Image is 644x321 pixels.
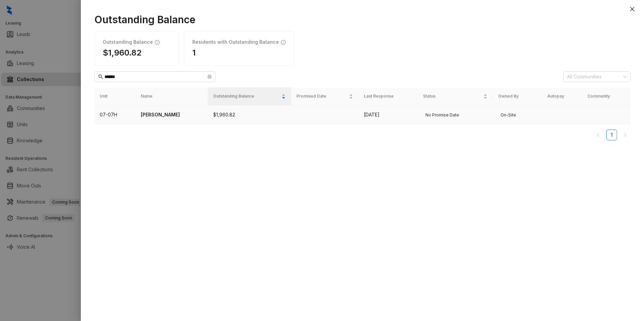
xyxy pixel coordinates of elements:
span: On-Site [498,112,518,118]
th: Owned By [493,87,542,105]
h1: 1 [192,48,286,58]
td: 07-07H [94,106,135,124]
button: Close [628,5,636,13]
span: Outstanding Balance [213,93,280,100]
li: 1 [606,130,617,140]
th: Status [418,87,493,105]
li: Next Page [620,130,631,140]
a: 1 [607,130,617,140]
p: [PERSON_NAME] [141,111,202,118]
th: Last Response [358,87,418,105]
span: close-circle [207,75,212,79]
td: [DATE] [358,106,418,124]
span: No Promise Date [423,112,461,118]
th: Promised Date [291,87,358,105]
span: info-circle [281,39,286,45]
li: Previous Page [593,130,604,140]
span: close [630,6,635,12]
td: $1,960.82 [208,106,291,124]
h1: Residents with Outstanding Balance [192,39,279,45]
span: info-circle [155,39,160,45]
h1: $1,960.82 [103,48,170,58]
span: search [98,74,103,79]
button: right [620,130,631,140]
h1: Outstanding Balance [94,13,631,26]
h1: Outstanding Balance [103,39,153,45]
th: Name [135,87,208,105]
span: Status [423,93,482,100]
th: Autopay [542,87,582,105]
th: Unit [94,87,135,105]
th: Community [582,87,631,105]
span: left [596,133,600,137]
span: right [623,133,627,137]
button: left [593,130,604,140]
span: Promised Date [296,93,347,100]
